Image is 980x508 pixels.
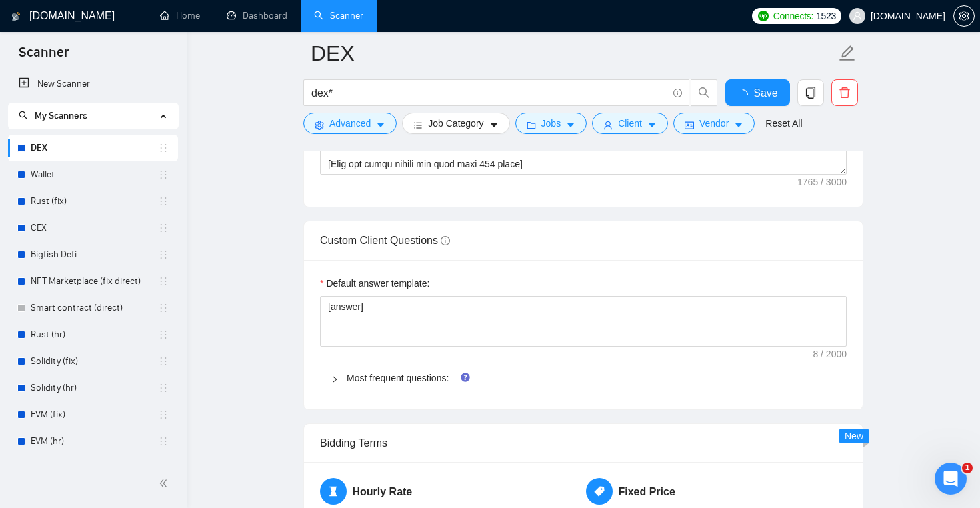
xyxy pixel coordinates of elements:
[320,296,847,347] textarea: Default answer template:
[8,375,178,401] li: Solidity (hr)
[8,188,178,215] li: Rust (fix)
[737,89,753,100] span: loading
[320,235,450,246] span: Custom Client Questions
[797,79,824,106] button: copy
[816,9,836,23] span: 1523
[19,110,87,121] span: My Scanners
[765,116,802,131] a: Reset All
[586,478,613,505] span: tag
[853,11,862,21] span: user
[311,37,836,70] input: Scanner name...
[31,188,158,215] a: Rust (fix)
[31,375,158,401] a: Solidity (hr)
[8,268,178,295] li: NFT Marketplace (fix direct)
[8,428,178,455] li: EVM (hr)
[489,120,499,130] span: caret-down
[673,89,682,97] span: info-circle
[31,268,158,295] a: NFT Marketplace (fix direct)
[753,85,777,101] span: Save
[31,215,158,241] a: CEX
[691,87,717,99] span: search
[19,111,28,120] span: search
[541,116,561,131] span: Jobs
[31,295,158,321] a: Smart contract (direct)
[685,120,694,130] span: idcard
[303,113,397,134] button: settingAdvancedcaret-down
[8,241,178,268] li: Bigfish Defi
[8,43,79,71] span: Scanner
[31,135,158,161] a: DEX
[158,249,169,260] span: holder
[8,135,178,161] li: DEX
[320,478,347,505] span: hourglass
[734,120,743,130] span: caret-down
[158,276,169,287] span: holder
[8,161,178,188] li: Wallet
[19,71,167,97] a: New Scanner
[699,116,729,131] span: Vendor
[158,169,169,180] span: holder
[515,113,587,134] button: folderJobscaret-down
[31,161,158,188] a: Wallet
[320,478,581,505] h5: Hourly Rate
[618,116,642,131] span: Client
[331,375,339,383] span: right
[158,303,169,313] span: holder
[527,120,536,130] span: folder
[773,9,813,23] span: Connects:
[376,120,385,130] span: caret-down
[673,113,755,134] button: idcardVendorcaret-down
[8,71,178,97] li: New Scanner
[8,401,178,428] li: EVM (fix)
[158,383,169,393] span: holder
[311,85,667,101] input: Search Freelance Jobs...
[953,11,975,21] a: setting
[158,329,169,340] span: holder
[428,116,483,131] span: Job Category
[11,6,21,27] img: logo
[832,87,857,99] span: delete
[758,11,769,21] img: upwork-logo.png
[35,110,87,121] span: My Scanners
[31,241,158,268] a: Bigfish Defi
[160,10,200,21] a: homeHome
[320,363,847,393] div: Most frequent questions:
[586,478,847,505] h5: Fixed Price
[691,79,717,106] button: search
[8,215,178,241] li: CEX
[413,120,423,130] span: bars
[839,45,856,62] span: edit
[8,321,178,348] li: Rust (hr)
[725,79,790,106] button: Save
[158,196,169,207] span: holder
[347,373,449,383] a: Most frequent questions:
[798,87,823,99] span: copy
[8,348,178,375] li: Solidity (fix)
[402,113,509,134] button: barsJob Categorycaret-down
[647,120,657,130] span: caret-down
[8,455,178,481] li: TON Fix (general)
[831,79,858,106] button: delete
[566,120,575,130] span: caret-down
[315,120,324,130] span: setting
[158,143,169,153] span: holder
[31,321,158,348] a: Rust (hr)
[31,401,158,428] a: EVM (fix)
[158,223,169,233] span: holder
[329,116,371,131] span: Advanced
[8,295,178,321] li: Smart contract (direct)
[320,424,847,462] div: Bidding Terms
[953,5,975,27] button: setting
[954,11,974,21] span: setting
[845,431,863,441] span: New
[314,10,363,21] a: searchScanner
[441,236,450,245] span: info-circle
[603,120,613,130] span: user
[159,477,172,490] span: double-left
[158,436,169,447] span: holder
[158,356,169,367] span: holder
[592,113,668,134] button: userClientcaret-down
[158,409,169,420] span: holder
[31,348,158,375] a: Solidity (fix)
[227,10,287,21] a: dashboardDashboard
